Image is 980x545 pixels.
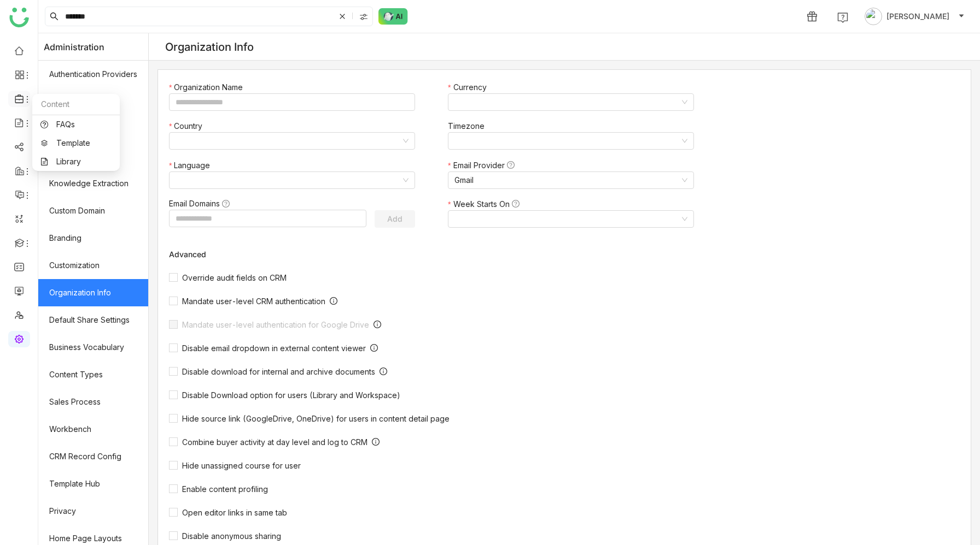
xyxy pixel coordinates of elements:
[40,139,112,147] a: Template
[38,61,148,88] a: Authentication Providers
[38,470,148,497] a: Template Hub
[169,250,716,259] div: Advanced
[178,437,372,447] span: Combine buyer activity at day level and log to CRM
[178,367,380,376] span: Disable download for internal and archive documents
[178,273,291,282] span: Override audit fields on CRM
[38,88,148,115] a: User Management
[169,198,235,210] label: Email Domains
[38,497,148,525] a: Privacy
[38,334,148,361] a: Business Vocabulary
[454,172,687,188] nz-select-item: Gmail
[38,224,148,252] a: Branding
[38,306,148,334] a: Default Share Settings
[448,159,520,171] label: Email Provider
[178,531,285,541] span: Disable anonymous sharing
[886,10,949,22] span: [PERSON_NAME]
[375,210,415,228] button: Add
[38,197,148,224] a: Custom Domain
[178,390,405,400] span: Disable Download option for users (Library and Workspace)
[178,414,454,423] span: Hide source link (GoogleDrive, OneDrive) for users in content detail page
[38,416,148,443] a: Workbench
[169,81,248,93] label: Organization Name
[178,320,374,329] span: Mandate user-level authentication for Google Drive
[178,508,291,517] span: Open editor links in same tab
[862,8,967,25] button: [PERSON_NAME]
[178,484,272,494] span: Enable content profiling
[837,12,848,23] img: help.svg
[178,461,305,470] span: Hide unassigned course for user
[38,279,148,306] a: Organization Info
[32,94,120,115] div: Content
[378,8,408,25] img: ask-buddy-normal.svg
[9,8,29,27] img: logo
[38,361,148,388] a: Content Types
[178,343,370,353] span: Disable email dropdown in external content viewer
[38,252,148,279] a: Customization
[38,443,148,470] a: CRM Record Config
[448,198,524,210] label: Week Starts On
[359,13,368,21] img: search-type.svg
[865,8,882,25] img: avatar
[38,170,148,197] a: Knowledge Extraction
[178,297,330,306] span: Mandate user-level CRM authentication
[448,81,492,93] label: Currency
[448,120,490,132] label: Timezone
[40,158,112,165] a: Library
[169,159,215,171] label: Language
[169,120,208,132] label: Country
[44,33,104,61] span: Administration
[165,40,254,54] div: Organization Info
[38,388,148,416] a: Sales Process
[40,121,112,128] a: FAQs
